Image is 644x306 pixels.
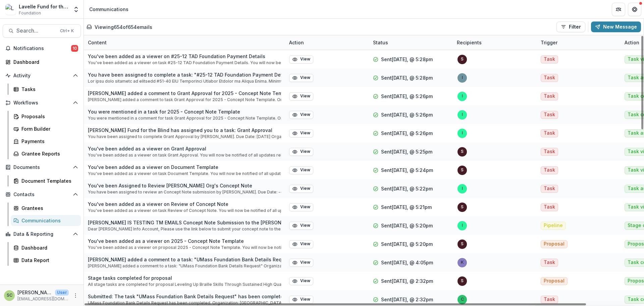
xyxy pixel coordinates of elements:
[59,27,75,35] div: Ctrl + K
[88,108,281,115] p: You were mentioned in a task for 2025 - Concept Note Template
[71,45,78,52] span: 10
[289,129,313,137] button: View
[11,203,81,214] a: Grantees
[11,215,81,226] a: Communications
[3,229,81,239] button: Open Data & Reporting
[3,43,81,54] button: Notifications10
[95,24,152,31] p: Viewing 654 of 654 emails
[19,10,41,16] span: Foundation
[13,100,70,106] span: Workflows
[461,260,464,265] div: ktphan@lavellefund.org
[88,245,281,251] p: You've been added as a viewer on proposal 2025 - Concept Note Template. You will now be notified ...
[11,255,81,266] a: Data Report
[88,164,281,171] p: You've been added as a viewer on Document Template
[612,3,625,16] button: Partners
[381,185,433,192] p: Sent [DATE], @ 5:22pm
[21,138,75,145] div: Payments
[13,231,70,237] span: Data & Reporting
[289,203,313,211] button: View
[462,223,463,228] div: info@lavellefund.org
[381,241,433,248] p: Sent [DATE], @ 5:20pm
[544,130,555,136] span: Task
[544,75,555,81] span: Task
[88,256,281,263] p: [PERSON_NAME] added a comment to a task: "UMass Foundation Bank Details Request"
[19,3,69,10] div: Lavelle Fund for the Blind
[88,152,281,158] p: You've been added as a viewer on task Grant Approval. You will now be notified of all updates rel...
[89,6,128,13] div: Communications
[13,192,70,198] span: Contacts
[16,28,56,34] span: Search...
[3,56,81,68] a: Dashboard
[537,35,621,50] div: Trigger
[3,24,81,38] button: Search...
[289,240,313,248] button: View
[88,171,281,177] p: You've been added as a viewer on task Document Template. You will now be notified of all updates ...
[11,175,81,186] a: Document Templates
[544,241,565,247] span: Proposal
[88,115,281,121] p: You were mentioned in a comment for task Grant Approval for 2025 - Concept Note Template. Organiz...
[544,149,555,155] span: Task
[55,290,69,296] p: User
[591,21,641,32] button: New Message
[88,237,281,245] p: You've been added as a viewer on 2025 - Concept Note Template
[381,204,432,211] p: Sent [DATE], @ 5:21pm
[11,148,81,159] a: Grantee Reports
[544,112,555,118] span: Task
[21,113,75,120] div: Proposals
[88,145,281,152] p: You've been added as a viewer on Grant Approval
[17,289,52,296] p: [PERSON_NAME]
[88,263,281,269] p: [PERSON_NAME] added a comment to a task: "UMass Foundation Bank Details Request" Organization: [G...
[11,136,81,147] a: Payments
[88,201,281,208] p: You've been added as a viewer on Review of Concept Note
[544,223,563,228] span: Pipeline
[71,292,79,300] button: More
[88,281,281,288] p: All stage tasks are completed for proposal Leveling Up Braille Skills Through Sustained High Qual...
[369,39,392,46] div: Status
[71,3,81,16] button: Open entity switcher
[21,217,75,224] div: Communications
[544,260,555,265] span: Task
[21,205,75,212] div: Grantees
[21,125,75,132] div: Form Builder
[544,56,555,62] span: Task
[544,297,555,302] span: Task
[289,74,313,82] button: View
[7,293,12,298] div: Sandra Ching
[88,53,281,60] p: You've been added as a viewer on #25-12 TAD Foundation Payment Details
[381,111,433,118] p: Sent [DATE], @ 5:26pm
[381,56,433,63] p: Sent [DATE], @ 5:28pm
[381,148,432,155] p: Sent [DATE], @ 5:25pm
[88,90,281,97] p: [PERSON_NAME] added a comment to Grant Approval for 2025 - Concept Note Template
[462,76,463,80] div: info@tadfoundation.org
[285,39,308,46] div: Action
[381,167,433,174] p: Sent [DATE], @ 5:24pm
[461,242,464,246] div: sching@lavellefund.org
[289,296,313,304] button: View
[21,257,75,264] div: Data Report
[21,244,75,251] div: Dashboard
[544,204,555,210] span: Task
[461,57,464,61] div: sching@lavellefund.org
[461,279,464,283] div: sching@lavellefund.org
[13,73,70,79] span: Activity
[88,208,281,214] p: You've been added as a viewer on task Review of Concept Note. You will now be notified of all upd...
[88,293,281,300] p: Submitted: The task "UMass Foundation Bank Details Request" has been completed
[537,39,561,46] div: Trigger
[88,274,281,281] p: Stage tasks completed for proposal
[289,111,313,119] button: View
[289,185,313,193] button: View
[369,35,453,50] div: Status
[3,189,81,200] button: Open Contacts
[381,222,433,229] p: Sent [DATE], @ 5:20pm
[461,297,464,302] div: cqiu@umassfoundation.org
[453,35,537,50] div: Recipients
[88,226,281,232] p: Dear [PERSON_NAME] Info Account, Please use the link below to submit your concept note to the [PE...
[381,74,433,81] p: Sent [DATE], @ 5:28pm
[289,55,313,63] button: View
[88,127,281,134] p: [PERSON_NAME] Fund for the Blind has assigned you to a task: Grant Approval
[462,186,463,191] div: info@lavellefund.org
[381,130,433,137] p: Sent [DATE], @ 5:26pm
[88,134,281,140] p: You have been assigned to complete Grant Approval by [PERSON_NAME]. Due Date: [DATE] Organization...
[381,296,433,303] p: Sent [DATE], @ 2:32pm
